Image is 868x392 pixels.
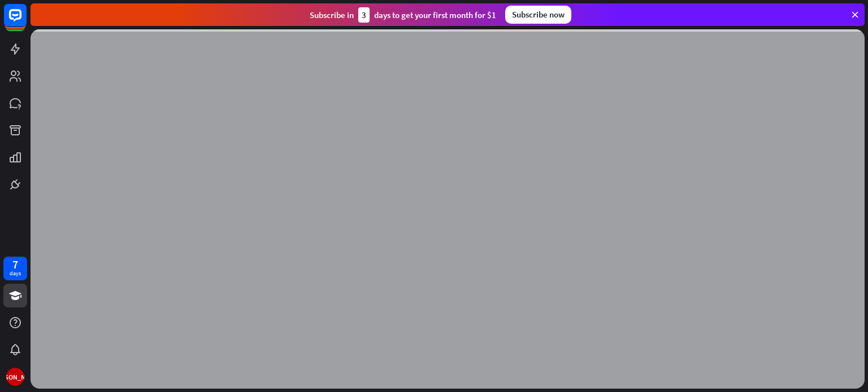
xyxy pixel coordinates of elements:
div: 7 [12,259,18,270]
div: 3 [358,7,370,23]
div: [PERSON_NAME] [6,368,24,386]
a: 7 days [3,257,27,280]
div: Subscribe now [505,6,571,24]
div: Subscribe in days to get your first month for $1 [310,7,496,23]
div: days [10,270,21,278]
